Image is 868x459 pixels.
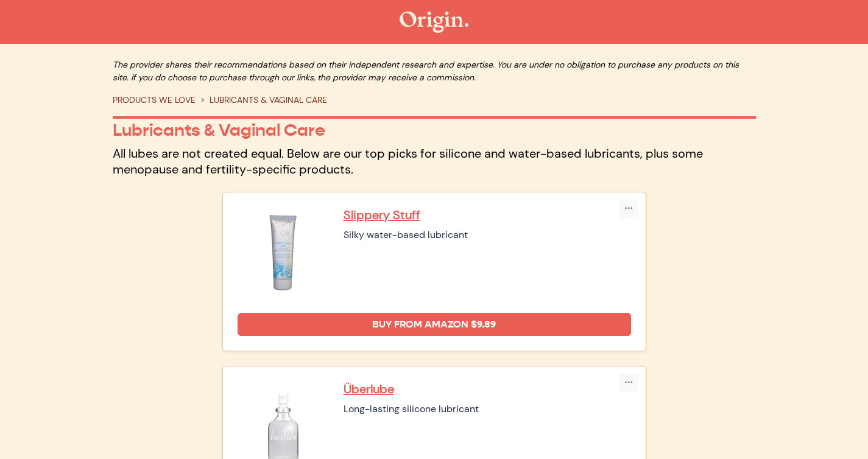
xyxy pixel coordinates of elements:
a: Slippery Stuff [344,207,631,223]
img: The Origin Shop [400,12,468,33]
a: PRODUCTS WE LOVE [113,94,196,105]
p: The provider shares their recommendations based on their independent research and expertise. You ... [113,58,756,84]
a: Buy from Amazon $9.89 [238,313,631,336]
a: Überlube [344,381,631,397]
div: Long-lasting silicone lubricant [344,402,631,416]
li: LUBRICANTS & VAGINAL CARE [196,94,327,107]
p: Lubricants & Vaginal Care [113,120,756,141]
p: All lubes are not created equal. Below are our top picks for silicone and water-based lubricants,... [113,145,756,177]
img: Slippery Stuff [238,207,329,298]
div: Silky water-based lubricant [344,228,631,242]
